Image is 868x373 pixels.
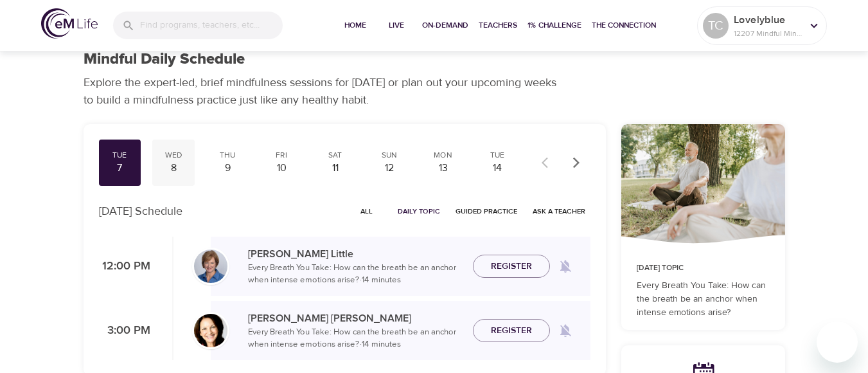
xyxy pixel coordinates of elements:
div: 7 [104,161,136,176]
h1: Mindful Daily Schedule [84,50,245,69]
div: 14 [481,161,513,176]
p: Lovelyblue [734,12,802,28]
div: 11 [319,161,351,176]
div: TC [703,13,729,39]
div: Wed [157,150,190,161]
p: 3:00 PM [99,322,150,340]
span: Remind me when a class goes live every Tuesday at 3:00 PM [550,315,581,346]
img: logo [41,8,98,39]
button: Ask a Teacher [527,201,590,221]
span: Home [340,19,371,32]
p: Every Breath You Take: How can the breath be an anchor when intense emotions arise? [637,279,770,320]
p: [PERSON_NAME] Little [248,246,463,262]
img: Kerry_Little_Headshot_min.jpg [194,250,227,283]
button: Guided Practice [450,201,522,221]
div: Tue [481,150,513,161]
p: [PERSON_NAME] [PERSON_NAME] [248,311,463,326]
div: 13 [427,161,459,176]
button: Register [473,319,550,343]
p: 12:00 PM [99,258,150,275]
p: [DATE] Topic [637,262,770,274]
p: Every Breath You Take: How can the breath be an anchor when intense emotions arise? · 14 minutes [248,326,463,351]
p: [DATE] Schedule [99,203,182,220]
span: Teachers [479,19,517,32]
div: 9 [211,161,244,176]
div: Sat [319,150,351,161]
div: 12 [373,161,405,176]
span: 1% Challenge [527,19,581,32]
span: Register [491,259,532,275]
span: Register [491,323,532,339]
span: Guided Practice [456,205,517,217]
p: 12207 Mindful Minutes [734,28,802,39]
div: Thu [211,150,244,161]
iframe: Button to launch messaging window [817,322,858,363]
div: Sun [373,150,405,161]
button: All [346,201,387,221]
span: Ask a Teacher [533,205,585,217]
span: Remind me when a class goes live every Tuesday at 12:00 PM [550,251,581,282]
div: 10 [265,161,297,176]
p: Every Breath You Take: How can the breath be an anchor when intense emotions arise? · 14 minutes [248,262,463,287]
span: Live [381,19,412,32]
div: 8 [157,161,190,176]
div: Fri [265,150,297,161]
input: Find programs, teachers, etc... [140,12,283,39]
p: Explore the expert-led, brief mindfulness sessions for [DATE] or plan out your upcoming weeks to ... [84,74,565,109]
div: Tue [104,150,136,161]
span: The Connection [592,19,656,32]
button: Register [473,255,550,278]
span: On-Demand [422,19,468,32]
span: All [351,205,382,217]
button: Daily Topic [393,201,445,221]
img: Laurie_Weisman-min.jpg [194,314,227,347]
span: Daily Topic [398,205,440,217]
div: Mon [427,150,459,161]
